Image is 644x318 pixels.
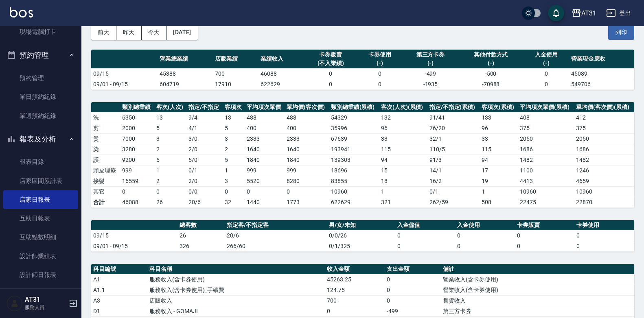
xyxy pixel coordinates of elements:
th: 入金儲值 [395,220,455,231]
td: 20/6 [186,197,223,207]
td: 0 [223,186,245,197]
td: 剪 [91,123,120,133]
td: 接髮 [91,176,120,186]
td: 0 [574,230,634,241]
div: (-) [405,59,456,68]
button: 預約管理 [3,45,78,66]
td: 20/6 [225,230,327,241]
a: 報表目錄 [3,152,78,171]
td: 94 [480,155,518,165]
td: 26 [177,230,225,241]
td: 營業收入(含卡券使用) [441,285,634,295]
td: 2000 [120,123,154,133]
td: 26 [154,197,186,207]
td: 18696 [329,165,379,176]
td: 76 / 20 [427,123,480,133]
button: [DATE] [166,25,197,40]
td: 0 / 1 [186,165,223,176]
td: 染 [91,144,120,155]
div: 第三方卡券 [405,50,456,59]
td: 91 / 41 [427,112,480,123]
table: a dense table [91,50,634,90]
button: 今天 [142,25,167,40]
td: A1 [91,274,147,285]
button: 報表及分析 [3,129,78,150]
th: 客項次 [223,102,245,113]
td: 700 [325,295,384,306]
td: 400 [285,123,329,133]
td: 1686 [518,144,574,155]
td: 133 [480,112,518,123]
td: 549706 [569,79,634,89]
td: 17910 [213,79,258,89]
td: 0 [455,230,515,241]
div: (不入業績) [307,59,355,68]
td: 110 / 5 [427,144,480,155]
th: 總客數 [177,220,225,231]
td: 洗 [91,112,120,123]
td: 13 [223,112,245,123]
td: 0 [245,186,285,197]
th: 單均價(客次價) [285,102,329,113]
button: 昨天 [116,25,142,40]
th: 平均項次單價(累積) [518,102,574,113]
td: 0 [304,68,357,79]
th: 業績收入 [258,50,304,69]
a: 店家日報表 [3,190,78,209]
td: 54329 [329,112,379,123]
th: 店販業績 [213,50,258,69]
td: 5520 [245,176,285,186]
td: 8280 [285,176,329,186]
td: 622629 [258,79,304,89]
div: (-) [359,59,401,68]
td: 0 [524,79,569,89]
div: 卡券使用 [359,50,401,59]
td: 0 [395,230,455,241]
td: 4 / 1 [186,123,223,133]
td: 1100 [518,165,574,176]
td: 115 [480,144,518,155]
a: 互助日報表 [3,209,78,228]
button: 列印 [608,25,634,40]
td: 266/60 [225,241,327,251]
button: 前天 [91,25,116,40]
td: 15 [379,165,427,176]
th: 收入金額 [325,264,384,274]
td: 5 [154,155,186,165]
td: 頭皮理療 [91,165,120,176]
th: 入金使用 [455,220,515,231]
div: 入金使用 [526,50,567,59]
td: A3 [91,295,147,306]
td: 17 [480,165,518,176]
td: 0 [385,295,441,306]
td: 94 [379,155,427,165]
a: 單週預約紀錄 [3,107,78,125]
td: 32 / 1 [427,133,480,144]
td: 1773 [285,197,329,207]
td: 1482 [518,155,574,165]
th: 營業現金應收 [569,50,634,69]
td: 1840 [245,155,285,165]
td: 375 [518,123,574,133]
td: 2 [223,144,245,155]
td: 321 [379,197,427,207]
th: 客項次(累積) [480,102,518,113]
td: 09/15 [91,68,158,79]
th: 男/女/未知 [327,220,396,231]
td: 5 [223,155,245,165]
td: -499 [403,68,458,79]
td: -500 [458,68,524,79]
td: 1 [379,186,427,197]
td: 09/15 [91,230,177,241]
td: 服務收入(含卡券使用) [147,274,325,285]
td: 999 [285,165,329,176]
td: 488 [285,112,329,123]
th: 支出金額 [385,264,441,274]
td: 16559 [120,176,154,186]
td: 115 [379,144,427,155]
td: 408 [518,112,574,123]
td: 0 / 0 [186,186,223,197]
td: 14 / 1 [427,165,480,176]
button: AT31 [568,5,600,22]
td: 400 [245,123,285,133]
